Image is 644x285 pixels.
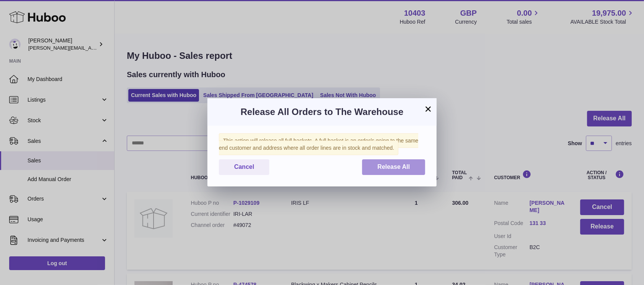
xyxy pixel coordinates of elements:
[424,104,433,113] button: ×
[219,106,425,118] h3: Release All Orders to The Warehouse
[234,164,254,170] span: Cancel
[362,159,425,175] button: Release All
[219,159,269,175] button: Cancel
[377,164,410,170] span: Release All
[219,133,418,155] span: This action will release all full baskets. A full basket is an order/s going to the same end cust...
